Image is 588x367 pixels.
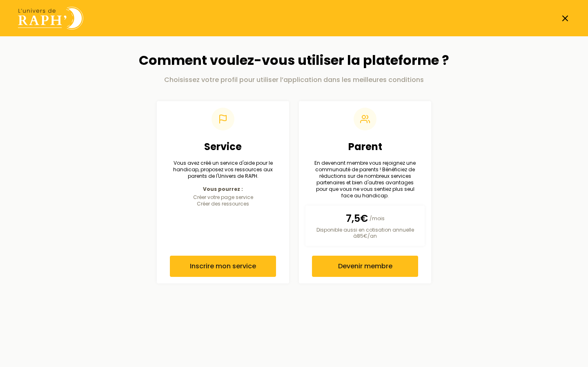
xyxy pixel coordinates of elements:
p: Vous avez créé un service d'aide pour le handicap, proposez vos ressources aux parents de l'Unive... [170,160,276,179]
p: Choisissez votre profil pour utiliser l’application dans les meilleures conditions [111,75,477,85]
p: Disponible aussi en cotisation annuelle à 85€ /an [312,226,418,239]
li: Créer votre page service [170,194,276,200]
a: ParentEn devenant membre vous rejoignez une communauté de parents ! Bénéficiez de réductions sur ... [299,101,431,283]
a: Fermer la page [560,13,570,23]
p: En devenant membre vous rejoignez une communauté de parents ! Bénéficiez de réductions sur de nom... [312,160,418,199]
p: /mois [312,212,418,225]
li: Créer des ressources [170,200,276,207]
span: Devenir membre [338,261,392,271]
a: ServiceVous avez créé un service d'aide pour le handicap, proposez vos ressources aux parents de ... [157,101,289,283]
span: 7,5€ [346,212,368,225]
p: Vous pourrez : [170,186,276,192]
h1: Comment voulez-vous utiliser la plateforme ? [111,53,477,68]
h2: Service [170,140,276,153]
button: Devenir membre [312,256,418,277]
img: Univers de Raph logo [18,7,83,30]
h2: Parent [312,140,418,153]
button: Inscrire mon service [170,256,276,277]
span: Inscrire mon service [190,261,256,271]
